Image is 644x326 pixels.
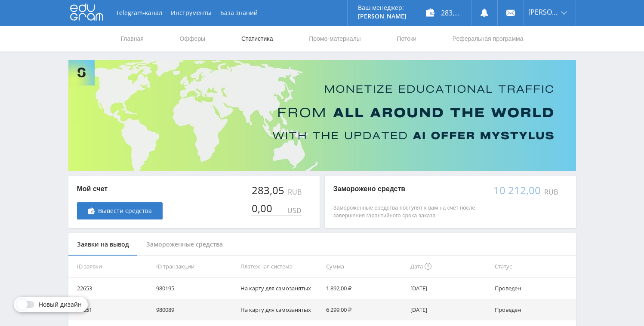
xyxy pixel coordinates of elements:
th: Платежная система [237,256,323,277]
div: RUB [286,188,302,196]
th: ID транзакции [153,256,237,277]
a: Вывести средства [77,202,163,219]
td: Проведен [491,277,576,299]
a: Промо-материалы [308,26,361,52]
div: USD [286,207,302,214]
th: Дата [407,256,491,277]
p: Заморожено средств [333,184,484,194]
div: 0,00 [251,202,274,214]
a: Офферы [179,26,206,52]
td: 980195 [153,277,237,299]
td: Проведен [491,299,576,320]
span: [PERSON_NAME] [528,9,558,15]
p: [PERSON_NAME] [358,13,407,20]
td: На карту для самозанятых [237,277,323,299]
img: Banner [68,60,576,171]
div: RUB [542,188,559,196]
td: 6 299,00 ₽ [323,299,407,320]
td: 22653 [68,277,153,299]
div: 10 212,00 [493,184,542,196]
a: Статистика [240,26,274,52]
p: Ваш менеджер: [358,4,407,11]
span: Новый дизайн [39,301,82,308]
a: Потоки [396,26,417,52]
div: Замороженные средства [138,233,231,256]
p: Мой счет [77,184,163,194]
td: 1 892,00 ₽ [323,277,407,299]
a: Реферальная программа [452,26,524,52]
td: [DATE] [407,299,491,320]
th: Сумма [323,256,407,277]
span: Вывести средства [98,207,152,214]
div: Заявки на вывод [68,233,138,256]
td: 22651 [68,299,153,320]
p: Замороженные средства поступят к вам на счет после завершения гарантийного срока заказа [333,204,484,219]
th: Статус [491,256,576,277]
th: ID заявки [68,256,153,277]
td: 980089 [153,299,237,320]
td: [DATE] [407,277,491,299]
td: На карту для самозанятых [237,299,323,320]
a: Главная [120,26,145,52]
div: 283,05 [251,184,286,196]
